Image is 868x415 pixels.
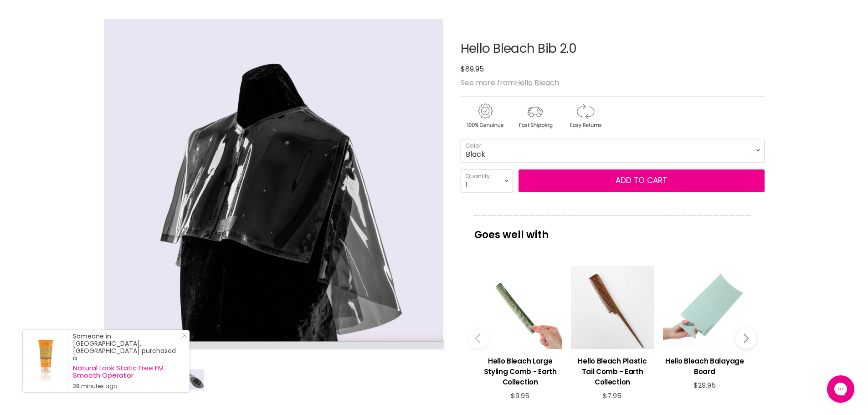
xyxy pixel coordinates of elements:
[515,77,559,88] a: Hello Bleach
[104,19,444,359] div: Hello Bleach Bib 2.0 image. Click or Scroll to Zoom.
[479,356,562,387] h3: Hello Bleach Large Styling Comb - Earth Collection
[103,19,444,349] img: ScreenShot2023-09-28at8.05.54am_1800x1800.png
[461,64,484,74] span: $89.95
[182,368,205,391] button: Hello Bleach Bib 2.0
[822,372,859,406] iframe: Gorgias live chat messenger
[561,102,609,130] img: returns.gif
[73,364,180,379] a: Natural Look Static Free FM Smooth Operator
[571,356,654,387] h3: Hello Bleach Plastic Tail Comb - Earth Collection
[693,380,716,390] span: $29.95
[182,333,187,338] svg: Close Icon
[461,77,559,88] span: See more from
[461,42,765,56] h1: Hello Bleach Bib 2.0
[519,169,765,192] button: Add to cart
[479,349,562,392] a: View product:Hello Bleach Large Styling Comb - Earth Collection
[511,391,529,400] span: $9.95
[461,102,509,130] img: genuine.gif
[178,333,187,342] a: Close Notification
[663,356,746,377] h3: Hello Bleach Balayage Board
[103,365,446,391] div: Product thumbnails
[603,391,621,400] span: $7.95
[663,349,746,381] a: View product:Hello Bleach Balayage Board
[23,330,68,392] a: Visit product page
[511,102,559,130] img: shipping.gif
[571,349,654,392] a: View product:Hello Bleach Plastic Tail Comb - Earth Collection
[73,333,180,390] div: Someone in [GEOGRAPHIC_DATA], [GEOGRAPHIC_DATA] purchased a
[183,369,204,390] img: Hello Bleach Bib 2.0
[73,383,180,390] small: 38 minutes ago
[474,215,751,245] p: Goes well with
[461,169,513,192] select: Quantity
